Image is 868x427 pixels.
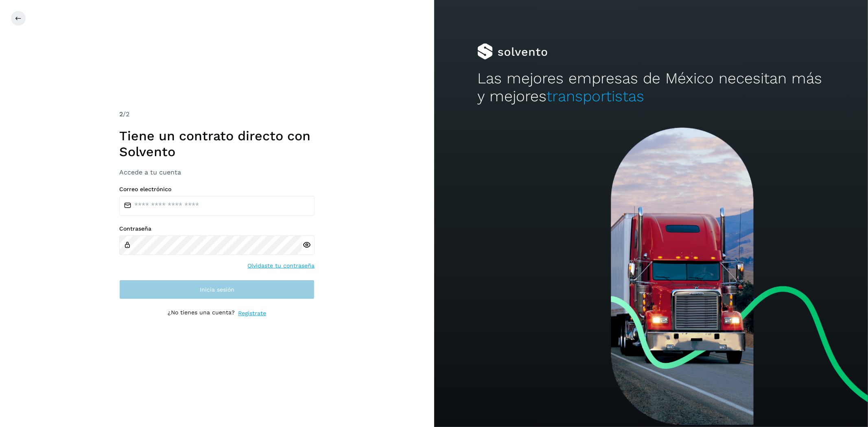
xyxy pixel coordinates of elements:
[238,309,266,318] a: Regístrate
[247,261,315,270] a: Olvidaste tu contraseña
[119,280,315,299] button: Inicia sesión
[119,186,315,193] label: Correo electrónico
[119,168,315,176] h3: Accede a tu cuenta
[119,225,315,232] label: Contraseña
[168,309,235,318] p: ¿No tienes una cuenta?
[119,128,315,159] h1: Tiene un contrato directo con Solvento
[200,287,234,292] span: Inicia sesión
[119,110,123,118] span: 2
[477,70,824,106] h2: Las mejores empresas de México necesitan más y mejores
[119,109,315,119] div: /2
[547,87,644,105] span: transportistas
